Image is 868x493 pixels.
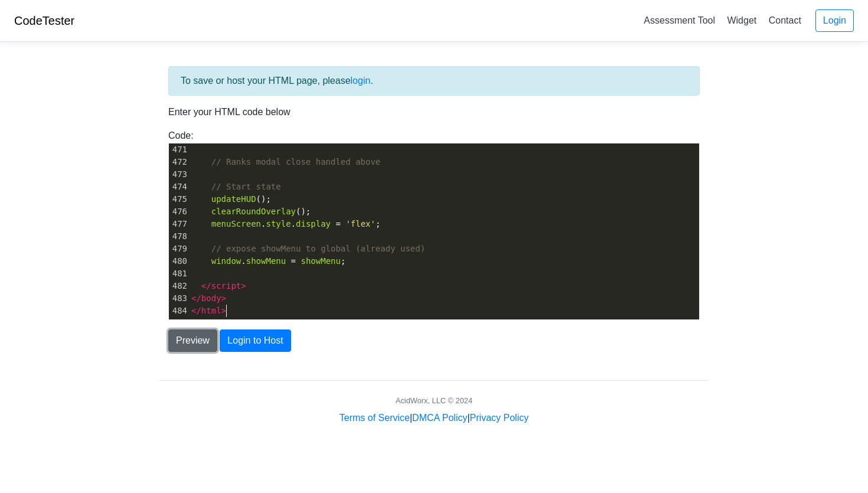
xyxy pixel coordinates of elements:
[470,413,529,423] a: Privacy Policy
[168,66,700,96] div: To save or host your HTML page, please .
[241,281,246,290] span: >
[301,256,340,266] span: showMenu
[291,256,296,266] span: =
[191,306,201,315] span: </
[211,281,242,290] span: script
[169,292,189,305] div: 483
[169,218,189,230] div: 477
[14,14,74,27] a: CodeTester
[169,267,189,280] div: 481
[169,230,189,243] div: 478
[211,207,296,216] span: clearRoundOverlay
[722,11,761,30] a: Widget
[336,219,341,228] span: =
[169,305,189,317] div: 484
[201,293,221,303] span: body
[221,293,226,303] span: >
[340,411,528,425] div: | |
[412,413,467,423] a: DMCA Policy
[201,281,211,290] span: </
[168,105,700,119] p: Enter your HTML code below
[815,9,854,32] a: Login
[296,219,331,228] span: display
[201,306,221,315] span: html
[169,156,189,168] div: 472
[169,143,189,156] div: 471
[351,76,371,86] a: login
[168,329,217,352] button: Preview
[169,280,189,292] div: 482
[191,256,345,266] span: . ;
[211,256,242,266] span: window
[191,293,201,303] span: </
[639,11,720,30] a: Assessment Tool
[211,194,256,204] span: updateHUD
[246,256,286,266] span: showMenu
[340,413,410,423] a: Terms of Service
[191,219,380,228] span: . . ;
[221,306,226,315] span: >
[266,219,291,228] span: style
[191,194,271,204] span: ();
[169,193,189,205] div: 475
[191,207,311,216] span: ();
[211,157,381,166] span: // Ranks modal close handled above
[764,11,806,30] a: Contact
[345,219,376,228] span: 'flex'
[169,243,189,255] div: 479
[169,255,189,267] div: 480
[396,395,472,406] div: AcidWorx, LLC © 2024
[159,129,709,320] div: Code:
[169,168,189,181] div: 473
[211,219,261,228] span: menuScreen
[220,329,291,352] button: Login to Host
[169,181,189,193] div: 474
[211,182,281,191] span: // Start state
[169,205,189,218] div: 476
[211,244,425,253] span: // expose showMenu to global (already used)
